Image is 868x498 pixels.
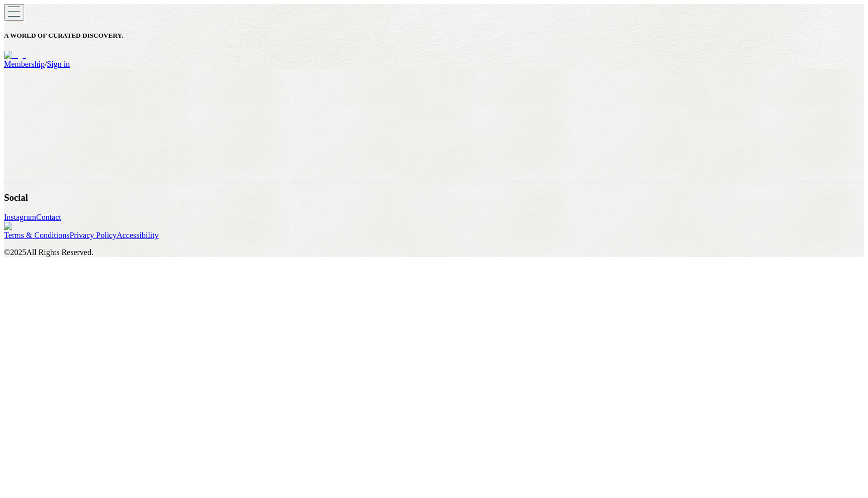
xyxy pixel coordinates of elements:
h3: Social [4,192,864,203]
img: logo [4,222,26,231]
a: Terms & Conditions [4,231,69,239]
a: Privacy Policy [69,231,117,239]
a: Contact [36,213,61,221]
a: Membership [4,60,45,68]
p: © 2025 All Rights Reserved. [4,248,864,257]
a: Instagram [4,213,36,221]
span: / [45,60,47,68]
h5: A WORLD OF CURATED DISCOVERY. [4,32,864,40]
a: Accessibility [117,231,159,239]
a: Sign in [47,60,70,68]
img: logo [4,51,26,60]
